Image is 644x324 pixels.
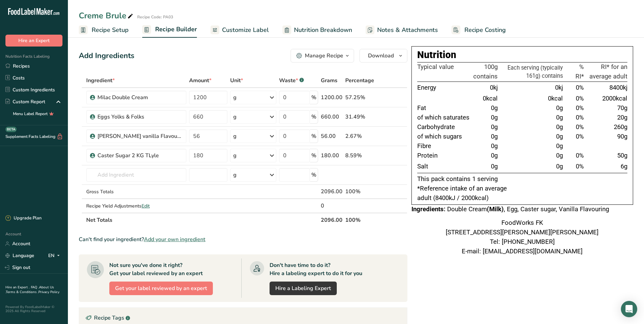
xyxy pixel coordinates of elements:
div: 57.25% [345,93,375,102]
span: 0g [556,104,563,112]
td: 8400kj [585,82,627,94]
span: Add your own ingredient [144,235,205,244]
button: Download [360,49,407,62]
a: Recipe Builder [142,22,197,38]
div: Not sure you've done it right? Get your label reviewed by an expert [109,261,203,277]
span: 0kcal [548,95,563,102]
span: 0% [576,133,584,140]
th: Each serving (typically 161g) contains [499,62,564,82]
span: Unit [230,76,243,85]
td: Fat [417,104,472,113]
span: 0% [576,104,584,112]
th: Net Totals [85,213,319,227]
td: 20g [585,113,627,123]
div: Upgrade Plan [5,215,41,222]
a: Recipe Costing [452,22,506,38]
div: g [233,171,237,179]
div: Don't have time to do it? Hire a labeling expert to do it for you [270,261,362,277]
button: Get your label reviewed by an expert [109,282,213,295]
div: Gross Totals [86,188,186,195]
td: Fibre [417,142,472,151]
div: BETA [5,127,17,132]
td: 90g [585,132,627,142]
span: Recipe Setup [92,25,129,35]
div: 180.00 [321,151,343,160]
div: Creme Brule [79,10,134,22]
td: of which saturates [417,113,472,123]
span: Notes & Attachments [377,25,438,35]
a: Terms & Conditions . [6,290,38,294]
div: 1200.00 [321,93,343,102]
a: FAQ . [31,285,39,290]
a: Nutrition Breakdown [282,22,352,38]
td: 50g [585,151,627,161]
th: 100g contains [472,62,499,82]
a: Notes & Attachments [366,22,438,38]
button: Hire an Expert [5,35,62,47]
a: Recipe Setup [79,22,129,38]
span: 0% [576,95,584,102]
div: Caster Sugar 2 KG TLyle [97,151,182,160]
span: RI* for an average adult [589,63,627,80]
td: of which sugars [417,132,472,142]
span: 0g [491,133,498,140]
span: Download [368,52,394,60]
div: g [233,151,237,160]
span: Nutrition Breakdown [294,25,352,35]
div: g [233,132,237,140]
span: 0g [556,133,563,140]
span: 0g [491,142,498,150]
th: 100% [344,213,376,227]
td: Carbohydrate [417,123,472,132]
input: Add Ingredient [86,168,186,182]
a: About Us . [5,285,54,294]
span: 0% [576,163,584,170]
span: 0g [491,123,498,131]
b: (Milk) [487,205,504,213]
div: Manage Recipe [305,52,343,60]
span: Recipe Costing [464,25,506,35]
div: Eggs Yolks & Folks [97,113,182,121]
span: 0g [556,123,563,131]
span: % RI* [575,63,584,80]
span: 0kj [490,84,498,91]
span: Percentage [345,76,374,85]
div: Nutrition [417,48,627,62]
span: 0g [491,114,498,121]
div: EN [48,252,62,260]
span: Double Cream , Egg, Caster sugar, Vanilla Flavouring [447,205,609,213]
div: 56.00 [321,132,343,140]
span: 0g [556,114,563,121]
td: Protein [417,151,472,161]
span: Grams [321,76,337,85]
div: Open Intercom Messenger [621,301,637,317]
td: 70g [585,104,627,113]
div: FoodWorks FK [STREET_ADDRESS][PERSON_NAME][PERSON_NAME] Tel: [PHONE_NUMBER] E-mail: [EMAIL_ADDRES... [411,218,633,256]
td: Salt [417,161,472,173]
div: Custom Report [5,98,45,105]
a: Hire a Labeling Expert [270,282,337,295]
span: 0g [491,152,498,159]
td: 260g [585,123,627,132]
span: 0% [576,84,584,91]
span: 0% [576,114,584,121]
span: 0kcal [483,95,498,102]
span: 0g [491,163,498,170]
div: g [233,113,237,121]
div: 2096.00 [321,187,343,196]
td: 2000kcal [585,94,627,104]
span: Ingredients: [411,205,445,213]
span: Ingredient [86,76,115,85]
span: 0kj [555,84,563,91]
div: 100% [345,187,375,196]
a: Privacy Policy [38,290,59,294]
div: Powered By FoodLabelMaker © 2025 All Rights Reserved [5,305,62,313]
th: Typical value [417,62,472,82]
div: Recipe Code: PA03 [137,14,173,20]
div: 2.67% [345,132,375,140]
span: Customize Label [222,25,269,35]
div: 8.59% [345,151,375,160]
p: This pack contains 1 serving [417,175,627,184]
span: 0g [556,163,563,170]
span: 0g [556,142,563,150]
